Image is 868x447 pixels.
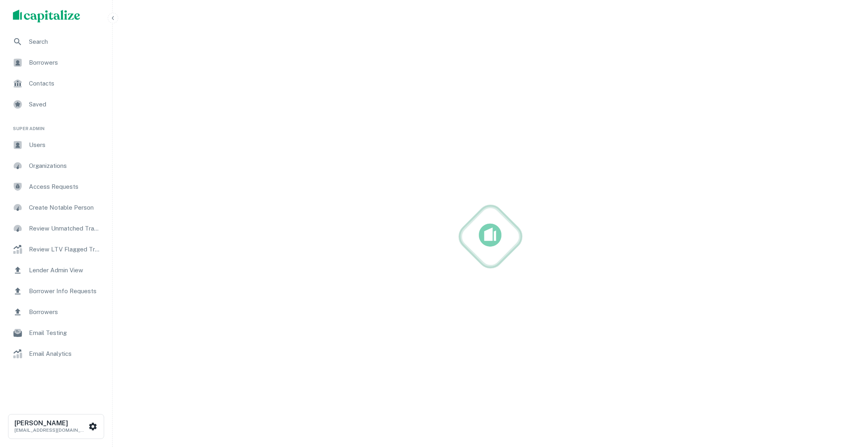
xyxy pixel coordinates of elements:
[14,427,87,434] p: [EMAIL_ADDRESS][DOMAIN_NAME]
[6,135,106,155] a: Users
[29,224,101,233] span: Review Unmatched Transactions
[29,58,101,67] span: Borrowers
[29,286,101,296] span: Borrower Info Requests
[6,177,106,196] a: Access Requests
[828,383,868,421] iframe: Chat Widget
[6,240,106,259] a: Review LTV Flagged Transactions
[14,420,87,427] h6: [PERSON_NAME]
[29,265,101,275] span: Lender Admin View
[8,414,104,439] button: [PERSON_NAME][EMAIL_ADDRESS][DOMAIN_NAME]
[6,156,106,176] a: Organizations
[6,219,106,238] a: Review Unmatched Transactions
[29,140,101,150] span: Users
[29,37,101,47] span: Search
[6,323,106,343] a: Email Testing
[6,282,106,301] a: Borrower Info Requests
[13,10,80,22] img: capitalize-logo.png
[29,203,101,212] span: Create Notable Person
[29,307,101,317] span: Borrowers
[29,245,101,254] span: Review LTV Flagged Transactions
[6,261,106,280] a: Lender Admin View
[6,198,106,217] a: Create Notable Person
[6,32,106,51] a: Search
[6,53,106,72] a: Borrowers
[29,182,101,192] span: Access Requests
[29,328,101,338] span: Email Testing
[29,100,101,109] span: Saved
[6,116,106,135] li: Super Admin
[29,79,101,88] span: Contacts
[6,95,106,114] a: Saved
[6,74,106,93] a: Contacts
[6,302,106,322] a: Borrowers
[29,349,101,359] span: Email Analytics
[6,344,106,363] a: Email Analytics
[29,161,101,171] span: Organizations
